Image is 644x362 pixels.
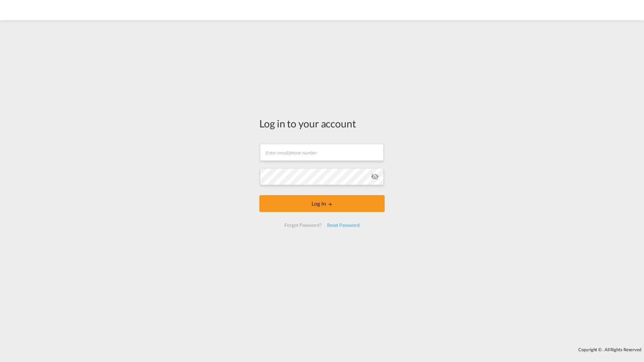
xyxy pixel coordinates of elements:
[324,219,362,231] div: Reset Password
[282,219,324,231] div: Forgot Password?
[260,144,384,161] input: Enter email/phone number
[371,173,379,181] md-icon: icon-eye-off
[259,116,385,130] div: Log in to your account
[259,195,385,212] button: LOGIN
